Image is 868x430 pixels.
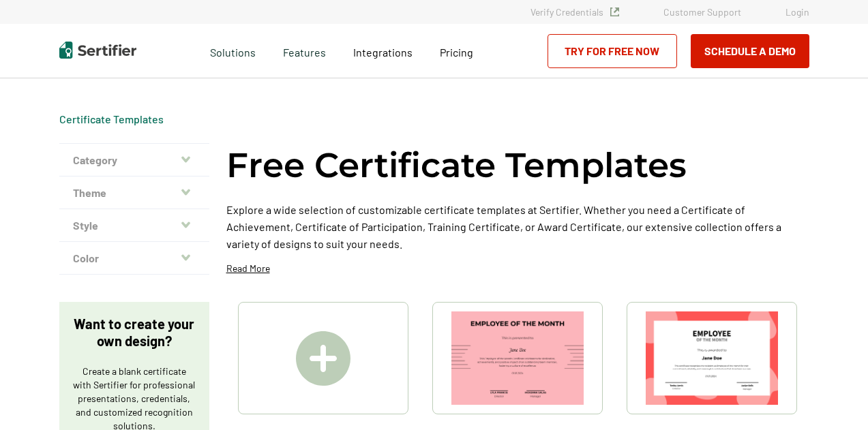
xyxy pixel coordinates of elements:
[226,143,687,187] h1: Free Certificate Templates
[59,242,209,275] button: Color
[59,112,164,125] a: Certificate Templates
[296,331,350,386] img: Create A Blank Certificate
[353,46,413,59] span: Integrations
[59,112,164,126] div: Breadcrumb
[440,42,473,59] a: Pricing
[226,262,270,275] p: Read More
[210,42,256,59] span: Solutions
[440,46,473,59] span: Pricing
[530,6,619,18] a: Verify Credentials
[59,42,136,59] img: Sertifier | Digital Credentialing Platform
[226,201,809,252] p: Explore a wide selection of customizable certificate templates at Sertifier. Whether you need a C...
[610,7,619,16] img: Verified
[59,209,209,242] button: Style
[451,311,584,405] img: Simple & Modern Employee of the Month Certificate Template
[548,34,677,68] a: Try for Free Now
[59,112,164,126] span: Certificate Templates
[353,42,413,59] a: Integrations
[59,144,209,176] button: Category
[646,311,778,405] img: Modern & Red Employee of the Month Certificate Template
[663,6,741,18] a: Customer Support
[59,176,209,209] button: Theme
[785,6,809,18] a: Login
[283,42,326,59] span: Features
[73,316,196,350] p: Want to create your own design?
